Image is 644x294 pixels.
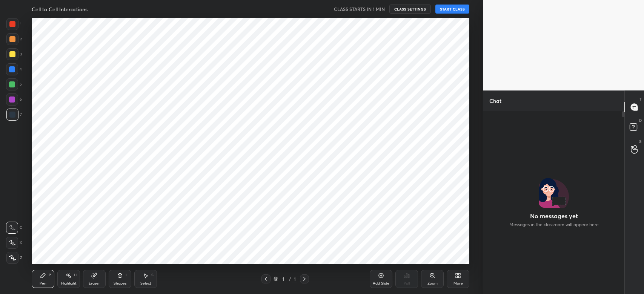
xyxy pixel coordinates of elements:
div: L [126,273,128,277]
div: 1 [280,277,287,281]
div: H [74,273,77,277]
div: / [289,277,291,281]
div: 1 [6,18,22,30]
p: T [639,96,642,102]
button: CLASS SETTINGS [389,5,431,14]
div: C [6,222,22,234]
div: Highlight [61,282,77,285]
div: More [453,282,463,285]
h5: CLASS STARTS IN 1 MIN [334,6,385,12]
div: Zoom [427,282,438,285]
div: Z [6,252,22,264]
p: D [639,118,642,123]
p: Chat [483,91,507,111]
div: 4 [6,63,22,75]
div: S [151,273,154,277]
div: Shapes [114,282,126,285]
div: Pen [40,282,46,285]
div: Eraser [89,282,100,285]
div: X [6,237,22,249]
div: 5 [6,78,22,90]
button: START CLASS [435,5,469,14]
div: P [49,273,51,277]
div: Add Slide [373,282,389,285]
div: 2 [6,33,22,45]
div: 6 [6,93,22,106]
div: Select [140,282,151,285]
div: 7 [6,109,22,121]
h4: Cell to Cell Interactions [32,6,88,13]
p: G [639,139,642,144]
div: 1 [292,276,297,282]
div: 3 [6,48,22,60]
